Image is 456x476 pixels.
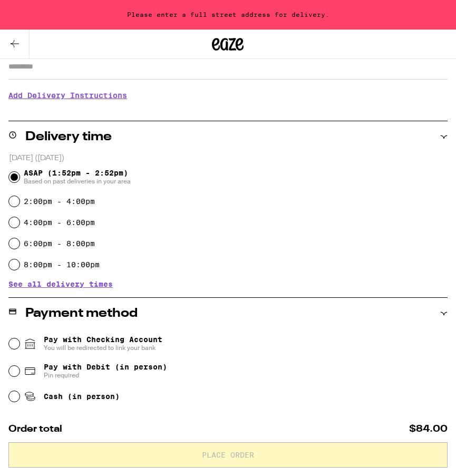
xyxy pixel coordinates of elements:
label: 6:00pm - 8:00pm [24,239,95,248]
span: Pay with Debit (in person) [44,363,167,371]
span: $84.00 [409,424,448,434]
span: Pay with Checking Account [44,335,162,352]
p: [DATE] ([DATE]) [9,153,448,163]
button: See all delivery times [8,280,113,288]
span: Order total [8,424,62,434]
label: 8:00pm - 10:00pm [24,260,100,269]
span: ASAP (1:52pm - 2:52pm) [24,169,131,186]
label: 4:00pm - 6:00pm [24,218,95,227]
button: Place Order [8,442,448,468]
span: Cash (in person) [44,392,120,401]
h3: Add Delivery Instructions [8,83,448,108]
p: We'll contact you at when we arrive [8,108,448,116]
h2: Delivery time [25,131,112,143]
span: Pin required [44,371,167,380]
label: 2:00pm - 4:00pm [24,197,95,206]
span: You will be redirected to link your bank [44,344,162,352]
span: Based on past deliveries in your area [24,177,131,186]
h2: Payment method [25,307,138,320]
span: Place Order [202,451,254,459]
